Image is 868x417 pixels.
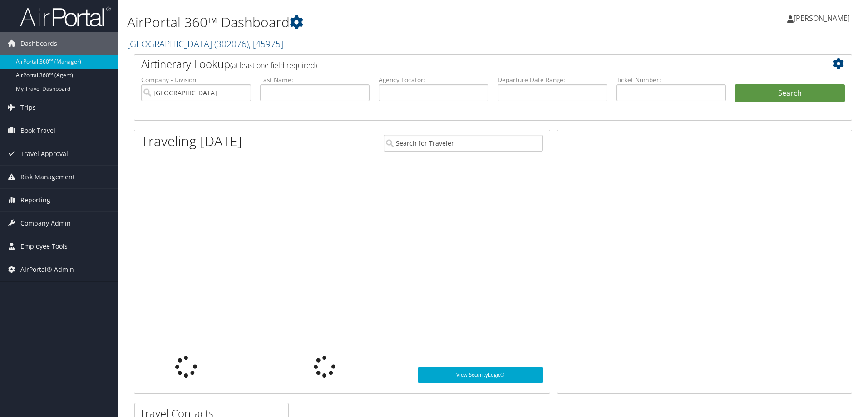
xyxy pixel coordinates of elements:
[127,13,615,32] h1: AirPortal 360™ Dashboard
[735,84,845,103] button: Search
[20,166,75,188] span: Risk Management
[141,132,242,151] h1: Traveling [DATE]
[249,38,283,50] span: , [ 45975 ]
[20,258,74,281] span: AirPortal® Admin
[20,119,55,142] span: Book Travel
[384,135,543,152] input: Search for Traveler
[127,38,283,50] a: [GEOGRAPHIC_DATA]
[141,75,251,84] label: Company - Division:
[20,189,50,211] span: Reporting
[794,13,850,23] span: [PERSON_NAME]
[214,38,249,50] span: ( 302076 )
[787,5,859,32] a: [PERSON_NAME]
[20,96,36,119] span: Trips
[20,32,57,55] span: Dashboards
[141,56,785,72] h2: Airtinerary Lookup
[20,235,68,258] span: Employee Tools
[379,75,488,84] label: Agency Locator:
[498,75,607,84] label: Departure Date Range:
[20,6,111,27] img: airportal-logo.png
[230,60,317,70] span: (at least one field required)
[260,75,370,84] label: Last Name:
[616,75,726,84] label: Ticket Number:
[418,367,543,383] a: View SecurityLogic®
[20,142,68,165] span: Travel Approval
[20,212,71,235] span: Company Admin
